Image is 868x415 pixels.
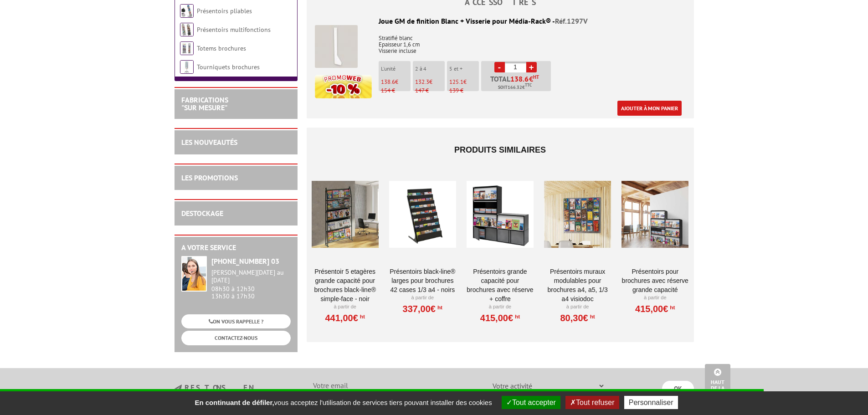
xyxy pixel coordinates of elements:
[621,294,688,302] p: À partir de
[436,304,442,311] sup: HT
[449,87,479,94] p: 139 €
[195,399,274,406] strong: En continuant de défiler,
[449,66,479,72] p: 5 et +
[508,84,522,91] span: 166.32
[483,75,551,91] p: Total
[662,381,694,396] input: OK
[467,303,534,311] p: À partir de
[498,84,532,91] span: Soit €
[415,79,445,85] p: €
[510,75,529,82] span: 138.6
[544,267,611,303] a: Présentoirs muraux modulables pour brochures A4, A5, 1/3 A4 VISIODOC
[315,16,686,26] div: Joue GM de finition Blanc + Visserie pour Média-Rack® -
[181,256,207,292] img: widget-service.jpg
[381,79,411,85] p: €
[180,23,194,36] img: Présentoirs multifonctions
[381,66,411,72] p: L'unité
[588,313,595,320] sup: HT
[381,78,395,86] span: 138.6
[181,314,291,328] a: ON VOUS RAPPELLE ?
[197,7,252,15] a: Présentoirs pliables
[502,396,560,409] button: Tout accepter
[389,294,456,302] p: À partir de
[308,378,472,394] input: Votre email
[449,78,463,86] span: 125.1
[180,4,194,18] img: Présentoirs pliables
[555,16,588,26] span: Réf.1297V
[635,306,675,312] a: 415,00€HT
[197,44,246,52] a: Totems brochures
[526,62,537,72] a: +
[544,303,611,311] p: À partir de
[381,87,411,94] p: 154 €
[211,269,291,300] div: 08h30 à 12h30 13h30 à 17h30
[358,313,365,320] sup: HT
[197,63,260,71] a: Tourniquets brochures
[454,145,546,154] span: Produits similaires
[190,399,496,406] span: vous acceptez l'utilisation de services tiers pouvant installer des cookies
[449,79,479,85] p: €
[621,267,688,294] a: Présentoirs pour Brochures avec réserve Grande capacité
[312,267,379,303] a: Présentoir 5 Etagères grande capacité pour brochures Black-Line® simple-face - Noir
[181,138,237,147] a: LES NOUVEAUTÉS
[197,26,271,34] a: Présentoirs multifonctions
[415,87,445,94] p: 147 €
[494,62,505,72] a: -
[315,75,372,98] img: promotion
[533,74,539,80] sup: HT
[181,173,238,182] a: LES PROMOTIONS
[211,256,279,266] strong: [PHONE_NUMBER] 03
[211,269,291,284] div: [PERSON_NAME][DATE] au [DATE]
[510,75,539,82] span: €
[181,209,223,218] a: DESTOCKAGE
[565,396,619,409] button: Tout refuser
[315,25,358,68] img: Joue GM de finition Blanc + Visserie pour Média-Rack®
[415,78,429,86] span: 132.3
[705,364,730,401] a: Haut de la page
[315,29,686,54] p: Stratifié blanc Epaisseur 1,6 cm Visserie incluse
[617,101,682,116] a: Ajouter à mon panier
[525,82,532,87] sup: TTC
[180,60,194,74] img: Tourniquets brochures
[175,384,182,392] img: newsletter.jpg
[467,267,534,303] a: Présentoirs grande capacité pour brochures avec réserve + coffre
[175,384,294,400] h3: restons en contact
[180,41,194,55] img: Totems brochures
[403,306,442,312] a: 337,00€HT
[560,315,595,321] a: 80,30€HT
[668,304,675,311] sup: HT
[181,95,228,113] a: FABRICATIONS"Sur Mesure"
[480,315,520,321] a: 415,00€HT
[513,313,520,320] sup: HT
[389,267,456,294] a: Présentoirs Black-Line® larges pour brochures 42 cases 1/3 A4 - Noirs
[181,331,291,345] a: CONTACTEZ-NOUS
[415,66,445,72] p: 2 à 4
[181,244,291,252] h2: A votre service
[312,303,379,311] p: À partir de
[325,315,365,321] a: 441,00€HT
[624,396,678,409] button: Personnaliser (fenêtre modale)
